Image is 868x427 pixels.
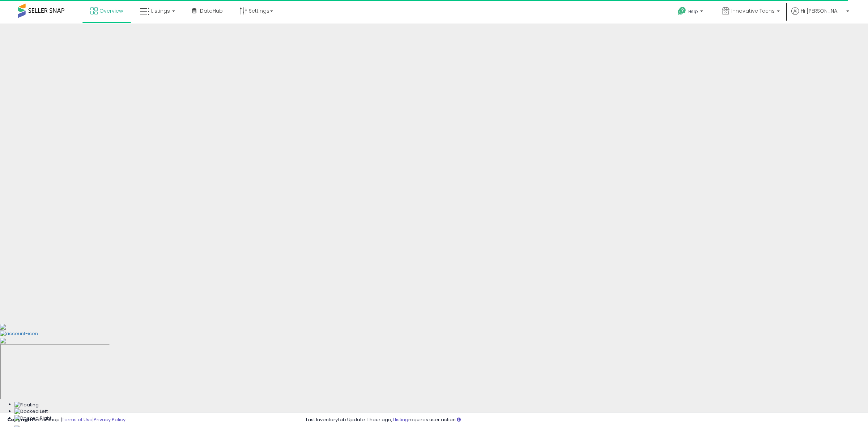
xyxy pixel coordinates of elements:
[731,7,775,14] span: Innovative Techs
[14,402,39,409] img: Floating
[801,7,844,14] span: Hi [PERSON_NAME]
[672,1,710,24] a: Help
[99,7,123,14] span: Overview
[200,7,223,14] span: DataHub
[151,7,170,14] span: Listings
[688,8,698,14] span: Help
[14,415,51,422] img: Docked Right
[677,7,686,16] i: Get Help
[791,7,849,24] a: Hi [PERSON_NAME]
[14,408,48,415] img: Docked Left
